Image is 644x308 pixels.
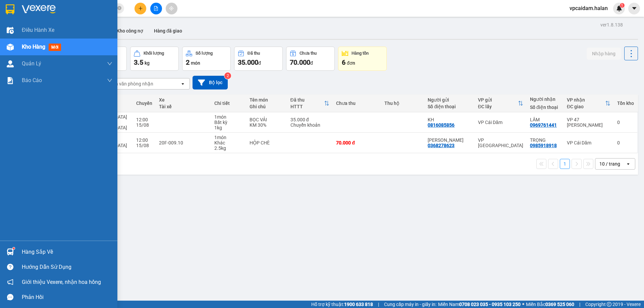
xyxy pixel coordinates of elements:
[626,161,631,167] svg: open
[182,47,231,71] button: Số lượng2món
[478,97,518,103] div: VP gửi
[560,159,570,169] button: 1
[438,301,521,308] span: Miền Nam
[138,6,143,11] span: plus
[600,21,623,28] div: ver 1.8.138
[191,60,200,66] span: món
[214,145,243,151] div: 2.5 kg
[530,117,560,122] div: LÂM
[7,44,14,51] img: warehouse-icon
[530,143,557,148] div: 0985918918
[13,247,15,249] sup: 1
[166,3,177,14] button: aim
[428,143,454,148] div: 0368278623
[347,60,355,66] span: đơn
[134,58,143,66] span: 3.5
[130,47,179,71] button: Khối lượng3.5kg
[196,51,213,56] div: Số lượng
[545,302,574,307] strong: 0369 525 060
[336,140,378,145] div: 70.000 đ
[159,104,208,109] div: Tài xế
[117,6,121,10] span: close-circle
[7,77,14,84] img: solution-icon
[214,135,243,140] div: 1 món
[186,58,190,66] span: 2
[475,95,527,112] th: Toggle SortBy
[617,101,634,106] div: Tồn kho
[193,76,228,89] button: Bộ lọc
[530,105,560,110] div: Số điện thoại
[290,117,330,122] div: 35.000 đ
[224,72,231,79] sup: 2
[7,60,14,67] img: warehouse-icon
[49,44,61,51] span: mới
[22,59,41,68] span: Quản Lý
[22,76,42,84] span: Báo cáo
[310,60,313,66] span: đ
[107,78,112,83] span: down
[631,5,637,11] span: caret-down
[599,161,620,167] div: 10 / trang
[22,292,112,302] div: Phản hồi
[107,61,112,66] span: down
[522,303,524,306] span: ⚪️
[567,140,610,145] div: VP Cái Dăm
[250,104,284,109] div: Ghi chú
[7,279,13,285] span: notification
[617,140,634,145] div: 0
[136,143,152,148] div: 15/08
[22,278,101,286] span: Giới thiệu Vexere, nhận hoa hồng
[111,23,149,39] button: Kho công nợ
[587,48,621,60] button: Nhập hàng
[145,60,150,66] span: kg
[617,120,634,125] div: 0
[22,26,54,34] span: Điều hành xe
[214,101,243,106] div: Chi tiết
[136,137,152,143] div: 12:00
[564,4,613,12] span: vpcaidam.halan
[136,122,152,128] div: 15/08
[428,137,471,143] div: THUÝ QUỲNH
[344,302,373,307] strong: 1900 633 818
[7,248,14,255] img: warehouse-icon
[7,294,13,300] span: message
[428,104,471,109] div: Số điện thoại
[250,97,284,103] div: Tên món
[290,122,330,128] div: Chuyển khoản
[180,81,185,86] svg: open
[159,97,208,103] div: Xe
[563,95,614,112] th: Toggle SortBy
[628,3,640,14] button: caret-down
[22,262,112,272] div: Hướng dẫn sử dụng
[214,120,243,125] div: Bất kỳ
[338,47,387,71] button: Hàng tồn6đơn
[459,302,521,307] strong: 0708 023 035 - 0935 103 250
[250,122,284,128] div: KM 30%
[117,5,121,12] span: close-circle
[214,140,243,145] div: Khác
[352,51,369,56] div: Hàng tồn
[579,301,580,308] span: |
[478,120,523,125] div: VP Cái Dăm
[107,80,153,87] div: Chọn văn phòng nhận
[290,58,310,66] span: 70.000
[567,97,605,103] div: VP nhận
[290,104,324,109] div: HTTT
[149,23,187,39] button: Hàng đã giao
[136,101,152,106] div: Chuyến
[258,60,261,66] span: đ
[159,140,208,145] div: 20F-009.10
[378,301,379,308] span: |
[384,101,421,106] div: Thu hộ
[300,51,317,56] div: Chưa thu
[250,117,284,122] div: BỌC VẢI
[22,247,112,257] div: Hàng sắp về
[567,104,605,109] div: ĐC giao
[136,117,152,122] div: 12:00
[428,97,471,103] div: Người gửi
[7,27,14,34] img: warehouse-icon
[287,95,333,112] th: Toggle SortBy
[620,3,625,8] sup: 1
[234,47,283,71] button: Đã thu35.000đ
[336,101,378,106] div: Chưa thu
